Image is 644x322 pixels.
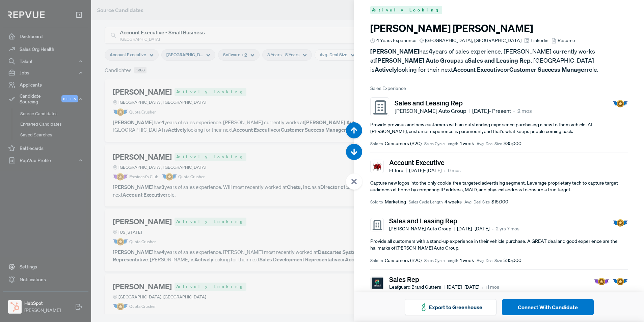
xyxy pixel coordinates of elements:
[445,198,462,205] span: 4 weeks
[477,258,502,264] span: Avg. Deal Size
[524,37,548,44] a: Linkedin
[613,278,628,285] img: Quota Badge
[395,107,470,115] span: [PERSON_NAME] Auto Group
[372,278,383,289] img: Leafguard Brand Gutters
[370,122,628,135] p: Provide previous and new customers with an outstanding experience purchasing a new to them vehicl...
[389,217,519,225] h5: Sales and Leasing Rep
[460,257,474,264] span: 1 week
[424,258,458,264] span: Sales Cycle Length
[376,37,417,44] span: 4 Years Experience
[481,283,483,291] article: •
[468,57,531,64] strong: Sales and Leasing Rep
[370,6,442,14] span: Actively Looking
[372,161,383,172] img: El Toro IP Targeting
[496,225,519,232] span: 2 yrs 7 mos
[513,107,515,115] article: •
[370,180,628,193] p: Capture new logos into the only cookie-free targeted advertising segment. Leverage proprietary te...
[486,284,499,291] span: 11 mos
[375,57,457,64] strong: [PERSON_NAME] Auto Group
[370,199,383,205] span: Sold to
[613,219,628,227] img: Quota Badge
[453,66,504,73] strong: Account Executive
[370,85,628,92] span: Sales Experience
[409,167,441,174] span: [DATE] - [DATE]
[385,198,406,205] span: Marketing
[409,199,443,205] span: Sales Cycle Length
[448,167,461,174] span: 6 mos
[558,37,575,44] span: Resume
[464,199,490,205] span: Avg. Deal Size
[370,22,628,34] h3: [PERSON_NAME] [PERSON_NAME]
[389,158,460,166] h5: Account Executive
[405,299,497,315] button: Export to Greenhouse
[613,100,628,107] img: Quota Badge
[594,278,609,285] img: President Badge
[429,47,432,55] strong: 4
[370,238,628,251] p: Provide all customers with a stand-up experience in their vehicle purchase. A GREAT deal and good...
[389,167,407,174] span: El Toro
[370,47,419,55] strong: [PERSON_NAME]
[457,225,489,232] span: [DATE] - [DATE]
[472,107,511,115] span: [DATE] - Present
[551,37,575,44] a: Resume
[502,299,594,315] button: Connect With Candidate
[517,107,532,115] span: 2 mos
[370,258,383,264] span: Sold to
[509,66,587,73] strong: Customer Success Manager
[385,140,422,147] span: Consumers (B2C)
[491,225,493,233] article: •
[385,257,422,264] span: Consumers (B2C)
[477,141,502,147] span: Avg. Deal Size
[424,141,458,147] span: Sales Cycle Length
[389,284,445,291] span: Leafguard Brand Gutters
[389,275,499,283] h5: Sales Rep
[447,284,479,291] span: [DATE] - [DATE]
[370,47,628,74] p: has years of sales experience. [PERSON_NAME] currently works at as a . [GEOGRAPHIC_DATA] is looki...
[395,99,532,107] h5: Sales and Leasing Rep
[504,140,521,147] span: $35,000
[425,37,521,44] span: [GEOGRAPHIC_DATA], [GEOGRAPHIC_DATA]
[389,225,455,232] span: [PERSON_NAME] Auto Group
[460,140,474,147] span: 1 week
[375,66,397,73] strong: Actively
[444,166,446,174] article: •
[531,37,548,44] span: Linkedin
[504,257,521,264] span: $35,000
[491,198,508,205] span: $15,000
[370,141,383,147] span: Sold to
